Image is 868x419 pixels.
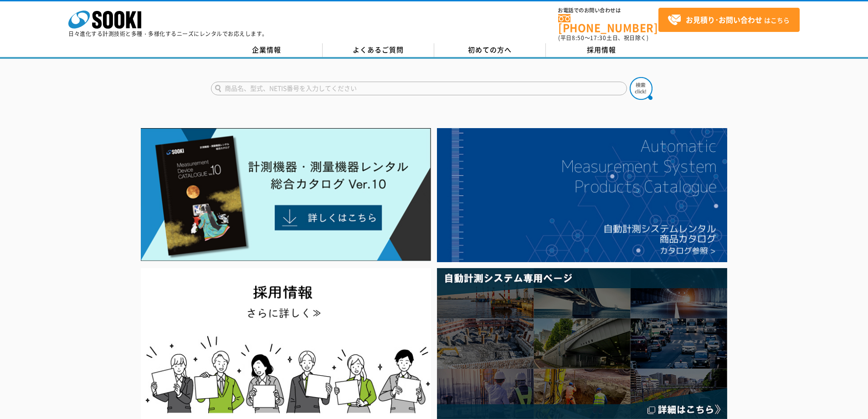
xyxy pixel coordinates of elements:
[211,82,627,95] input: 商品名、型式、NETIS番号を入力してください
[686,14,762,25] strong: お見積り･お問い合わせ
[68,31,268,36] p: 日々進化する計測技術と多種・多様化するニーズにレンタルでお応えします。
[141,128,431,261] img: Catalog Ver10
[211,43,323,57] a: 企業情報
[558,34,648,42] span: (平日 ～ 土日、祝日除く)
[437,128,727,262] img: 自動計測システムカタログ
[141,268,431,419] img: SOOKI recruit
[658,8,800,32] a: お見積り･お問い合わせはこちら
[630,77,652,100] img: btn_search.png
[468,45,512,55] span: 初めての方へ
[437,268,727,419] img: 自動計測システム専用ページ
[323,43,434,57] a: よくあるご質問
[572,34,585,42] span: 8:50
[558,14,658,33] a: [PHONE_NUMBER]
[546,43,657,57] a: 採用情報
[590,34,606,42] span: 17:30
[668,13,790,27] span: はこちら
[558,8,658,13] span: お電話でのお問い合わせは
[434,43,546,57] a: 初めての方へ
